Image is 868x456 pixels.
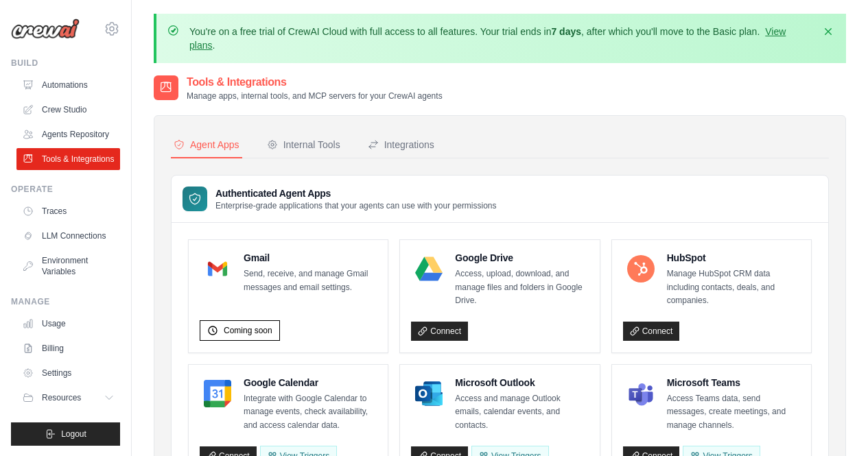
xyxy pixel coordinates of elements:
[204,255,231,283] img: Gmail Logo
[244,392,377,433] p: Integrate with Google Calendar to manage events, check availability, and access calendar data.
[16,123,120,145] a: Agents Repository
[415,255,443,283] img: Google Drive Logo
[411,322,468,341] a: Connect
[61,429,86,440] span: Logout
[551,26,581,37] strong: 7 days
[16,74,120,96] a: Automations
[368,138,434,152] div: Integrations
[16,148,120,170] a: Tools & Integrations
[16,225,120,247] a: LLM Connections
[365,132,437,158] button: Integrations
[455,376,588,389] h4: Microsoft Outlook
[215,200,497,211] p: Enterprise-grade applications that your agents can use with your permissions
[16,99,120,121] a: Crew Studio
[16,250,120,283] a: Environment Variables
[667,267,800,308] p: Manage HubSpot CRM data including contacts, deals, and companies.
[174,138,239,152] div: Agent Apps
[11,422,120,446] button: Logout
[244,251,377,265] h4: Gmail
[11,58,120,69] div: Build
[16,387,120,409] button: Resources
[187,91,443,101] p: Manage apps, internal tools, and MCP servers for your CrewAI agents
[189,25,813,52] p: You're on a free trial of CrewAI Cloud with full access to all features. Your trial ends in , aft...
[11,296,120,307] div: Manage
[455,267,588,308] p: Access, upload, download, and manage files and folders in Google Drive.
[623,322,680,341] a: Connect
[16,200,120,222] a: Traces
[204,380,231,407] img: Google Calendar Logo
[264,132,343,158] button: Internal Tools
[244,267,377,294] p: Send, receive, and manage Gmail messages and email settings.
[627,255,655,283] img: HubSpot Logo
[627,380,655,407] img: Microsoft Teams Logo
[667,376,800,389] h4: Microsoft Teams
[224,325,272,336] span: Coming soon
[42,392,81,403] span: Resources
[215,187,497,200] h3: Authenticated Agent Apps
[455,392,588,433] p: Access and manage Outlook emails, calendar events, and contacts.
[16,362,120,384] a: Settings
[799,390,868,456] iframe: Chat Widget
[16,313,120,335] a: Usage
[11,184,120,195] div: Operate
[667,251,800,265] h4: HubSpot
[455,251,588,265] h4: Google Drive
[267,138,340,152] div: Internal Tools
[415,380,443,407] img: Microsoft Outlook Logo
[171,132,242,158] button: Agent Apps
[11,19,80,39] img: Logo
[667,392,800,433] p: Access Teams data, send messages, create meetings, and manage channels.
[16,337,120,359] a: Billing
[187,74,443,91] h2: Tools & Integrations
[244,376,377,389] h4: Google Calendar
